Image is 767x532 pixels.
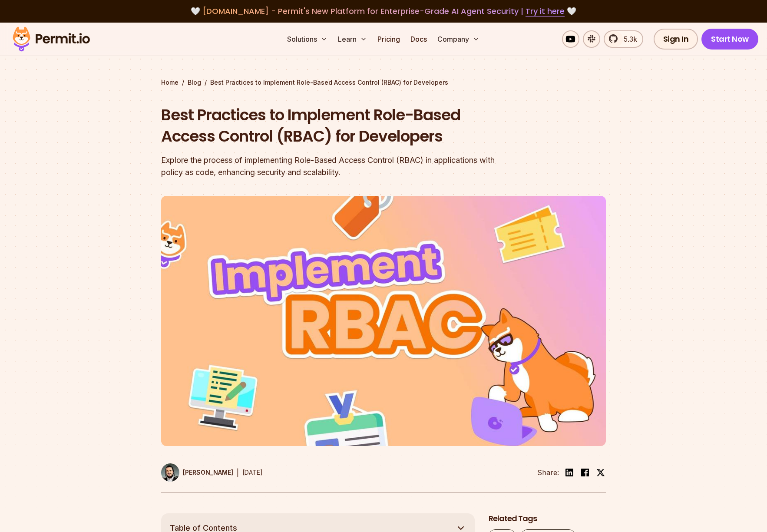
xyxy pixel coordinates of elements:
img: Gabriel L. Manor [161,463,179,482]
div: 🤍 🤍 [21,5,746,17]
a: Pricing [374,30,403,48]
button: Company [434,30,483,48]
a: [PERSON_NAME] [161,463,233,482]
a: Start Now [701,29,758,50]
li: Share: [537,467,559,478]
button: Learn [334,30,370,48]
div: | [237,467,239,478]
time: [DATE] [242,469,263,476]
img: Best Practices to Implement Role-Based Access Control (RBAC) for Developers [161,196,606,446]
h2: Related Tags [489,513,606,524]
img: Permit logo [9,24,94,54]
div: Explore the process of implementing Role-Based Access Control (RBAC) in applications with policy ... [161,154,495,178]
a: Home [161,78,179,87]
a: Try it here [526,6,565,17]
div: / / [161,78,606,87]
a: 5.3k [604,30,643,48]
img: facebook [580,467,590,478]
span: [DOMAIN_NAME] - Permit's New Platform for Enterprise-Grade AI Agent Security | [202,6,565,17]
img: twitter [596,468,605,477]
button: Solutions [284,30,331,48]
a: Sign In [654,29,698,50]
p: [PERSON_NAME] [183,468,233,477]
img: linkedin [564,467,575,478]
h1: Best Practices to Implement Role-Based Access Control (RBAC) for Developers [161,104,495,147]
span: 5.3k [618,34,637,44]
a: Blog [188,78,201,87]
a: Docs [407,30,430,48]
